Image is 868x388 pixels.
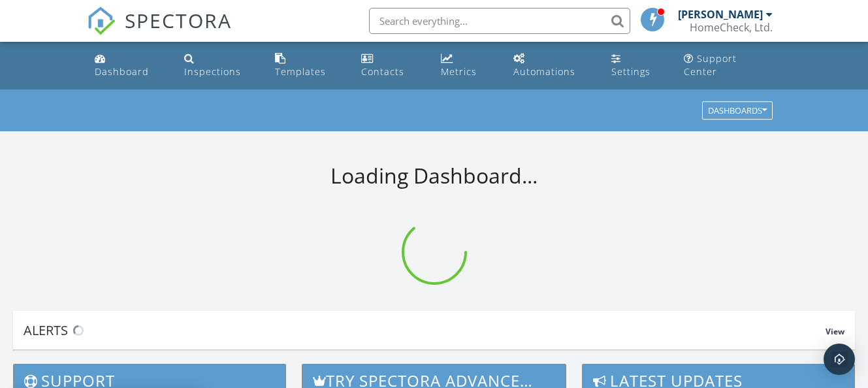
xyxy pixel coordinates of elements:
a: Dashboard [89,47,169,84]
a: Inspections [179,47,260,84]
span: SPECTORA [125,7,232,34]
div: Support Center [684,52,737,78]
a: Settings [606,47,669,84]
a: SPECTORA [87,18,232,45]
div: Settings [611,65,651,78]
div: Metrics [441,65,477,78]
a: Automations (Basic) [508,47,596,84]
div: Automations [513,65,575,78]
div: Alerts [24,321,826,339]
input: Search everything... [369,8,630,34]
div: Templates [275,65,326,78]
a: Support Center [679,47,779,84]
a: Metrics [436,47,498,84]
div: Inspections [184,65,241,78]
span: View [826,326,844,337]
button: Dashboards [702,102,773,120]
div: Contacts [361,65,404,78]
div: HomeCheck, Ltd. [690,21,773,34]
div: [PERSON_NAME] [678,8,763,21]
a: Contacts [356,47,425,84]
div: Dashboard [95,65,149,78]
img: The Best Home Inspection Software - Spectora [87,7,116,35]
a: Templates [270,47,346,84]
div: Open Intercom Messenger [824,344,855,375]
div: Dashboards [708,106,767,116]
